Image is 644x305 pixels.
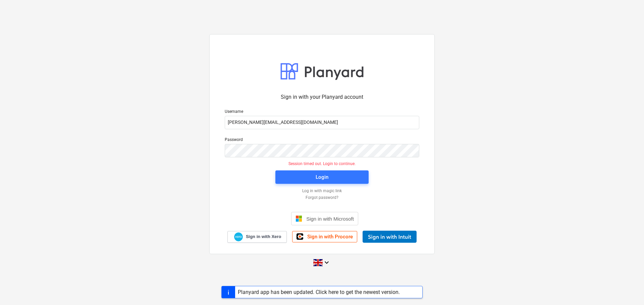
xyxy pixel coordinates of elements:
p: Username [225,109,419,116]
img: Microsoft logo [296,215,302,222]
input: Username [225,116,419,129]
a: Sign in with Xero [227,231,287,243]
img: Xero logo [234,232,243,241]
a: Sign in with Procore [292,231,357,242]
div: Planyard app has been updated. Click here to get the newest version. [238,289,400,295]
p: Sign in with your Planyard account [225,93,419,101]
a: Forgot password? [221,195,423,201]
p: Password [225,137,419,144]
p: Session timed out. Login to continue. [221,161,423,167]
button: Login [275,170,369,184]
div: Login [316,173,328,181]
span: Sign in with Procore [307,234,353,240]
span: Sign in with Xero [246,234,281,240]
i: keyboard_arrow_down [323,258,331,266]
span: Sign in with Microsoft [306,216,354,222]
a: Log in with magic link [221,188,423,194]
